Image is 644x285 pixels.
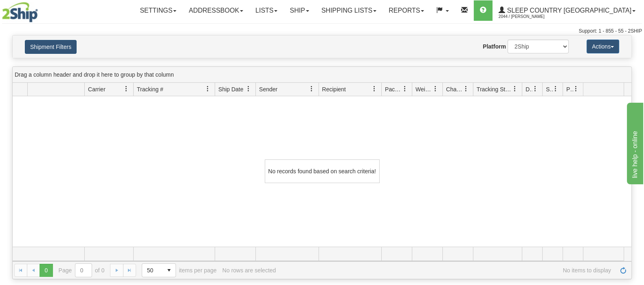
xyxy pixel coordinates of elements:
[249,0,284,21] a: Lists
[25,40,77,54] button: Shipment Filters
[429,82,442,96] a: Weight filter column settings
[134,0,182,21] a: Settings
[546,85,553,93] span: Shipment Issues
[508,82,522,96] a: Tracking Status filter column settings
[218,85,243,93] span: Ship Date
[119,82,133,96] a: Carrier filter column settings
[137,85,163,93] span: Tracking #
[147,266,158,274] span: 50
[142,263,217,277] span: items per page
[222,267,276,274] div: No rows are selected
[284,0,315,21] a: Ship
[259,85,277,93] span: Sender
[88,85,106,93] span: Carrier
[499,13,560,21] span: 2044 / [PERSON_NAME]
[201,82,215,96] a: Tracking # filter column settings
[569,82,583,96] a: Pickup Status filter column settings
[13,67,631,83] div: grid grouping header
[242,82,255,96] a: Ship Date filter column settings
[40,264,53,277] span: Page 0
[415,85,433,93] span: Weight
[446,85,463,93] span: Charge
[182,0,249,21] a: Addressbook
[587,40,619,53] button: Actions
[398,82,412,96] a: Packages filter column settings
[305,82,319,96] a: Sender filter column settings
[459,82,473,96] a: Charge filter column settings
[477,85,512,93] span: Tracking Status
[492,0,642,21] a: Sleep Country [GEOGRAPHIC_DATA] 2044 / [PERSON_NAME]
[505,7,631,14] span: Sleep Country [GEOGRAPHIC_DATA]
[6,5,75,15] div: live help - online
[59,263,105,277] span: Page of 0
[163,264,176,277] span: select
[566,85,573,93] span: Pickup Status
[528,82,542,96] a: Delivery Status filter column settings
[625,101,643,184] iframe: chat widget
[525,85,532,93] span: Delivery Status
[385,85,402,93] span: Packages
[315,0,382,21] a: Shipping lists
[265,159,380,183] div: No records found based on search criteria!
[281,267,611,274] span: No items to display
[322,85,346,93] span: Recipient
[142,263,176,277] span: Page sizes drop down
[483,42,506,51] label: Platform
[367,82,381,96] a: Recipient filter column settings
[617,264,630,277] a: Refresh
[2,28,642,35] div: Support: 1 - 855 - 55 - 2SHIP
[2,2,38,22] img: logo2044.jpg
[549,82,563,96] a: Shipment Issues filter column settings
[382,0,430,21] a: Reports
